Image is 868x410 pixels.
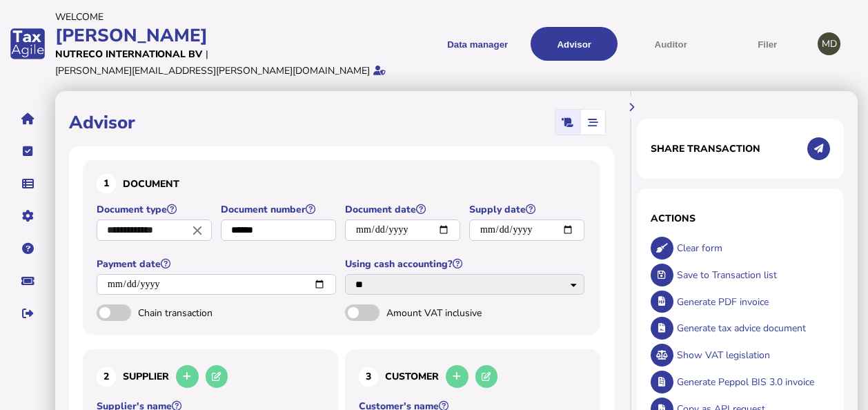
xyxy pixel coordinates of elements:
[651,237,673,260] button: Clear form data from invoice panel
[97,174,586,193] h3: Document
[469,203,586,216] label: Supply date
[673,342,830,369] div: Show VAT legislation
[206,48,208,61] div: |
[620,96,643,119] button: Hide
[97,203,214,251] app-field: Select a document type
[434,27,521,61] button: Shows a dropdown of Data manager options
[97,257,338,271] label: Payment date
[55,48,202,61] div: Nutreco International BV
[190,222,205,237] i: Close
[97,367,116,387] div: 2
[651,344,673,367] button: Show VAT legislation
[673,289,830,315] div: Generate PDF invoice
[818,32,840,55] div: Profile settings
[206,365,228,388] button: Edit selected supplier in the database
[69,110,135,135] h1: Advisor
[446,365,468,388] button: Add a new customer to the database
[627,27,714,61] button: Auditor
[373,66,386,75] i: Email verified
[97,363,324,390] h3: Supplier
[475,365,498,388] button: Edit selected customer in the database
[673,235,830,262] div: Clear form
[406,27,811,61] menu: navigate products
[13,104,42,133] button: Home
[651,317,673,340] button: Generate tax advice document
[55,23,400,48] div: [PERSON_NAME]
[13,169,42,198] button: Data manager
[555,110,580,135] mat-button-toggle: Classic scrolling page view
[345,257,586,271] label: Using cash accounting?
[13,202,42,231] button: Manage settings
[13,137,42,166] button: Tasks
[97,174,116,193] div: 1
[651,264,673,286] button: Save transaction
[531,27,618,61] button: Shows a dropdown of VAT Advisor options
[22,184,34,184] i: Data manager
[580,110,605,135] mat-button-toggle: Stepper view
[13,266,42,295] button: Raise a support ticket
[13,299,42,328] button: Sign out
[97,203,214,216] label: Document type
[651,291,673,313] button: Generate pdf
[724,27,811,61] button: Filer
[13,234,42,263] button: Help pages
[673,262,830,289] div: Save to Transaction list
[55,10,400,23] div: Welcome
[55,64,370,77] div: [PERSON_NAME][EMAIL_ADDRESS][PERSON_NAME][DOMAIN_NAME]
[807,137,830,160] button: Share transaction
[651,212,830,225] h1: Actions
[673,315,830,342] div: Generate tax advice document
[176,365,199,388] button: Add a new supplier to the database
[673,369,830,396] div: Generate Peppol BIS 3.0 invoice
[359,363,586,390] h3: Customer
[221,203,338,216] label: Document number
[345,203,462,216] label: Document date
[386,306,531,320] span: Amount VAT inclusive
[359,367,378,387] div: 3
[651,142,760,155] h1: Share transaction
[138,306,283,320] span: Chain transaction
